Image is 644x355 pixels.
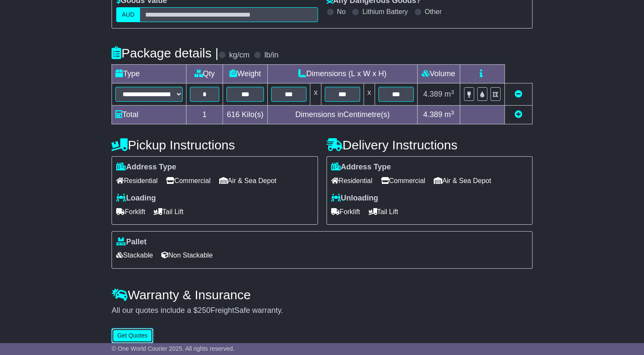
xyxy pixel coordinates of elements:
[337,8,346,16] label: No
[112,106,186,124] td: Total
[112,46,218,60] h4: Package details |
[444,110,454,119] span: m
[116,163,176,172] label: Address Type
[186,65,223,83] td: Qty
[268,106,417,124] td: Dimensions in Centimetre(s)
[331,163,391,172] label: Address Type
[112,306,532,315] div: All our quotes include a $ FreightSafe warranty.
[112,288,532,302] h4: Warranty & Insurance
[112,345,235,352] span: © One World Courier 2025. All rights reserved.
[186,106,223,124] td: 1
[229,51,249,60] label: kg/cm
[423,110,442,119] span: 4.389
[331,174,372,187] span: Residential
[310,83,321,106] td: x
[219,174,277,187] span: Air & Sea Depot
[364,83,375,106] td: x
[116,194,156,203] label: Loading
[264,51,278,60] label: lb/in
[223,65,268,83] td: Weight
[515,110,522,119] a: Add new item
[227,110,240,119] span: 616
[434,174,491,187] span: Air & Sea Depot
[116,205,145,218] span: Forklift
[197,306,210,315] span: 250
[112,65,186,83] td: Type
[116,174,157,187] span: Residential
[425,8,442,16] label: Other
[154,205,183,218] span: Tail Lift
[417,65,460,83] td: Volume
[362,8,408,16] label: Lithium Battery
[369,205,398,218] span: Tail Lift
[515,90,522,98] a: Remove this item
[451,89,454,95] sup: 3
[444,90,454,98] span: m
[331,205,360,218] span: Forklift
[166,174,210,187] span: Commercial
[116,249,153,262] span: Stackable
[331,194,378,203] label: Unloading
[451,109,454,116] sup: 3
[326,138,532,152] h4: Delivery Instructions
[112,138,318,152] h4: Pickup Instructions
[268,65,417,83] td: Dimensions (L x W x H)
[423,90,442,98] span: 4.389
[161,249,212,262] span: Non Stackable
[112,328,153,343] button: Get Quotes
[116,238,146,247] label: Pallet
[223,106,268,124] td: Kilo(s)
[116,7,140,22] label: AUD
[381,174,425,187] span: Commercial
